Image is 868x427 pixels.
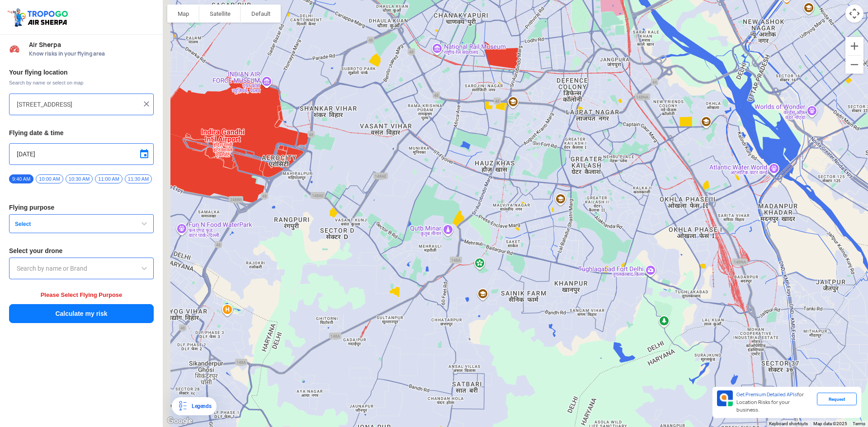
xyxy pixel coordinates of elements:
[29,50,154,57] span: Know risks in your flying area
[813,421,847,426] span: Map data ©2025
[95,174,122,183] span: 11:00 AM
[9,174,33,183] span: 9:40 AM
[199,5,241,23] button: Show satellite imagery
[9,214,154,233] button: Select
[9,304,154,323] button: Calculate my risk
[165,415,195,427] a: Open this area in Google Maps (opens a new window)
[125,174,152,183] span: 11:30 AM
[11,221,124,228] span: Select
[717,390,733,406] img: Premium APIs
[9,248,154,254] h3: Select your drone
[9,79,154,86] span: Search by name or select on map
[17,99,139,110] input: Search your flying location
[9,69,154,75] h3: Your flying location
[853,421,865,426] a: Terms
[9,130,154,136] h3: Flying date & time
[142,99,151,108] img: ic_close.png
[817,393,857,405] div: Request
[733,390,817,414] div: for Location Risks for your business.
[845,37,863,55] button: Zoom in
[188,401,211,412] div: Legends
[29,41,154,48] span: Air Sherpa
[7,7,71,28] img: ic_tgdronemaps.svg
[736,391,797,398] span: Get Premium Detailed APIs
[845,5,863,23] button: Map camera controls
[9,43,20,54] img: Risk Scores
[17,149,146,160] input: Select Date
[177,401,188,412] img: Legends
[769,421,808,427] button: Keyboard shortcuts
[41,291,123,298] span: Please Select Flying Purpose
[165,415,195,427] img: Google
[167,5,199,23] button: Show street map
[36,174,63,183] span: 10:00 AM
[9,204,154,211] h3: Flying purpose
[66,174,93,183] span: 10:30 AM
[845,56,863,74] button: Zoom out
[17,263,146,274] input: Search by name or Brand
